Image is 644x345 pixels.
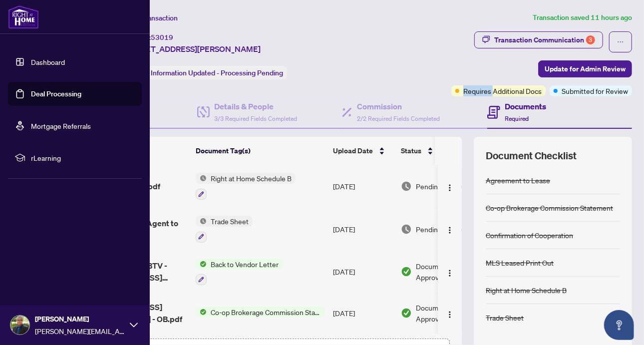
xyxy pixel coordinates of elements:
button: Status IconCo-op Brokerage Commission Statement [196,307,325,318]
th: Document Tag(s) [192,137,329,165]
button: Logo [442,264,458,280]
span: 3/3 Required Fields Completed [215,115,298,122]
span: rLearning [31,152,135,163]
h4: Commission [357,100,440,112]
td: [DATE] [329,165,397,208]
img: Logo [446,269,454,277]
button: Open asap [604,310,634,340]
img: Profile Icon [10,316,29,335]
span: Right at Home Schedule B [207,173,296,184]
img: Logo [446,184,454,192]
button: Transaction Communication3 [474,31,603,48]
img: Document Status [401,266,412,277]
article: Transaction saved 11 hours ago [533,12,632,23]
span: 53019 [151,33,173,42]
span: Document Approved [416,302,478,324]
span: Document Approved [416,261,478,283]
span: Upload Date [333,145,373,156]
img: Document Status [401,181,412,192]
div: Co-op Brokerage Commission Statement [486,202,613,213]
img: Status Icon [196,307,207,318]
span: Status [401,145,421,156]
span: Requires Additional Docs [463,85,542,96]
img: logo [8,5,39,29]
div: 3 [586,35,595,44]
img: Status Icon [196,259,207,270]
a: Deal Processing [31,89,81,98]
span: Information Updated - Processing Pending [151,68,283,77]
span: View Transaction [124,13,178,22]
button: Logo [442,221,458,237]
span: Trade Sheet [207,216,253,227]
h4: Details & People [215,100,298,112]
div: Confirmation of Cooperation [486,230,573,241]
img: Logo [446,226,454,234]
td: [DATE] [329,251,397,294]
td: [DATE] [329,293,397,333]
img: Logo [446,311,454,319]
span: Update for Admin Review [545,61,626,77]
span: [PERSON_NAME][EMAIL_ADDRESS][DOMAIN_NAME] [35,326,125,337]
div: MLS Leased Print Out [486,257,554,268]
div: Status: [124,66,287,79]
button: Update for Admin Review [538,60,632,77]
td: [DATE] [329,208,397,251]
a: Dashboard [31,57,65,66]
h4: Documents [505,100,547,112]
th: Upload Date [329,137,397,165]
img: Document Status [401,308,412,319]
div: Transaction Communication [494,32,595,48]
span: Pending Review [416,224,466,235]
th: Status [397,137,482,165]
div: Trade Sheet [486,312,524,323]
a: Mortgage Referrals [31,121,91,130]
span: ellipsis [617,38,624,45]
button: Status IconBack to Vendor Letter [196,259,283,286]
span: [STREET_ADDRESS][PERSON_NAME] [124,43,261,55]
div: Right at Home Schedule B [486,285,567,296]
span: [PERSON_NAME] [35,314,125,325]
span: Co-op Brokerage Commission Statement [207,307,325,318]
span: Pending Review [416,181,466,192]
div: Agreement to Lease [486,175,550,186]
span: Submitted for Review [562,85,628,96]
img: Status Icon [196,173,207,184]
button: Logo [442,305,458,321]
span: 2/2 Required Fields Completed [357,115,440,122]
img: Status Icon [196,216,207,227]
span: Document Checklist [486,149,577,163]
span: Back to Vendor Letter [207,259,283,270]
span: Required [505,115,529,122]
button: Logo [442,178,458,194]
img: Document Status [401,224,412,235]
button: Status IconTrade Sheet [196,216,253,243]
button: Status IconRight at Home Schedule B [196,173,296,200]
